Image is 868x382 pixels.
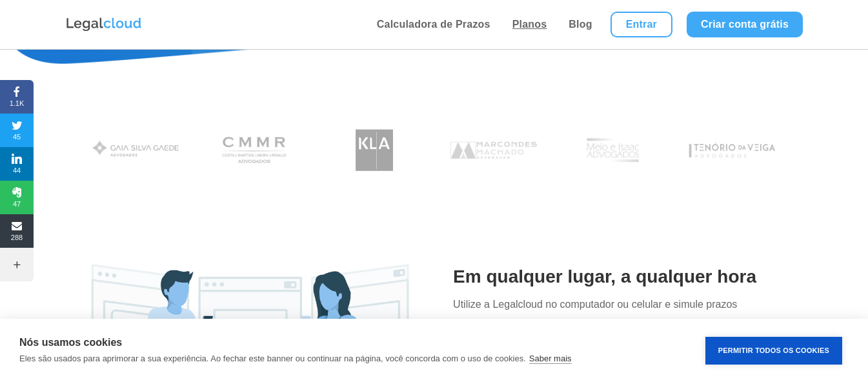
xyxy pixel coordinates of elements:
[453,296,781,343] p: Utilize a Legalcloud no computador ou celular e simule prazos processuais no .
[705,337,842,365] button: Permitir Todos os Cookies
[325,123,423,177] img: Koury Lopes Advogados
[87,123,185,177] img: Gaia Silva Gaede Advogados Associados
[445,123,543,177] img: Marcondes Machado Advogados utilizam a Legalcloud
[453,264,781,296] h2: Em qualquer lugar, a qualquer hora
[687,12,803,37] a: Criar conta grátis
[65,16,143,33] img: Logo da Legalcloud
[206,123,304,177] img: Costa Martins Meira Rinaldi Advogados
[563,123,661,177] img: Profissionais do escritório Melo e Isaac Advogados utilizam a Legalcloud
[19,337,122,348] strong: Nós usamos cookies
[611,12,672,37] a: Entrar
[523,317,656,328] strong: Novo CPC, CPP, CLT e JEC
[683,123,781,177] img: Tenório da Veiga Advogados
[19,354,526,363] p: Eles são usados para aprimorar a sua experiência. Ao fechar este banner ou continuar na página, v...
[529,354,572,364] a: Saber mais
